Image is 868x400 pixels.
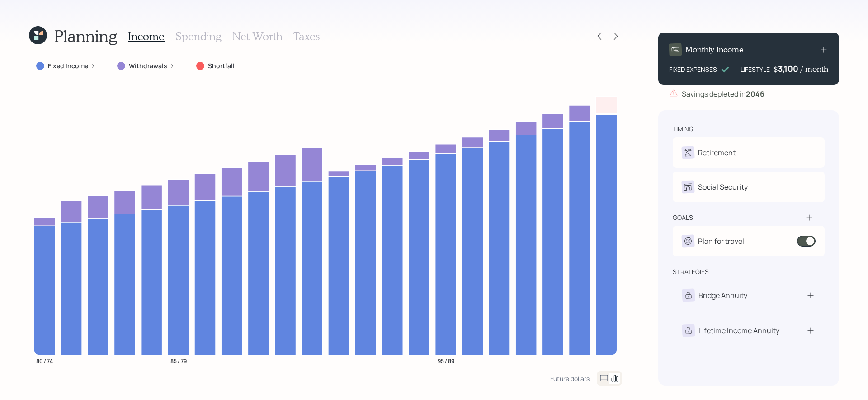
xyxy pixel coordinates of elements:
[673,213,693,222] div: goals
[669,65,717,74] div: FIXED EXPENSES
[698,181,748,192] div: Social Security
[208,61,235,70] label: Shortfall
[54,26,117,46] h1: Planning
[170,357,187,364] tspan: 85 / 79
[673,125,693,134] div: timing
[698,236,744,247] div: Plan for travel
[698,147,736,158] div: Retirement
[48,61,88,70] label: Fixed Income
[682,88,764,99] div: Savings depleted in
[550,374,590,383] div: Future dollars
[673,267,709,276] div: strategies
[129,61,167,70] label: Withdrawals
[774,64,778,74] h4: $
[685,45,744,55] h4: Monthly Income
[778,63,801,74] div: 3,100
[698,290,747,301] div: Bridge Annuity
[175,30,222,43] h3: Spending
[36,357,53,364] tspan: 80 / 74
[232,30,283,43] h3: Net Worth
[741,65,770,74] div: LIFESTYLE
[698,325,779,336] div: Lifetime Income Annuity
[128,30,165,43] h3: Income
[746,89,764,99] b: 2046
[293,30,320,43] h3: Taxes
[801,64,828,74] h4: / month
[438,357,454,364] tspan: 95 / 89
